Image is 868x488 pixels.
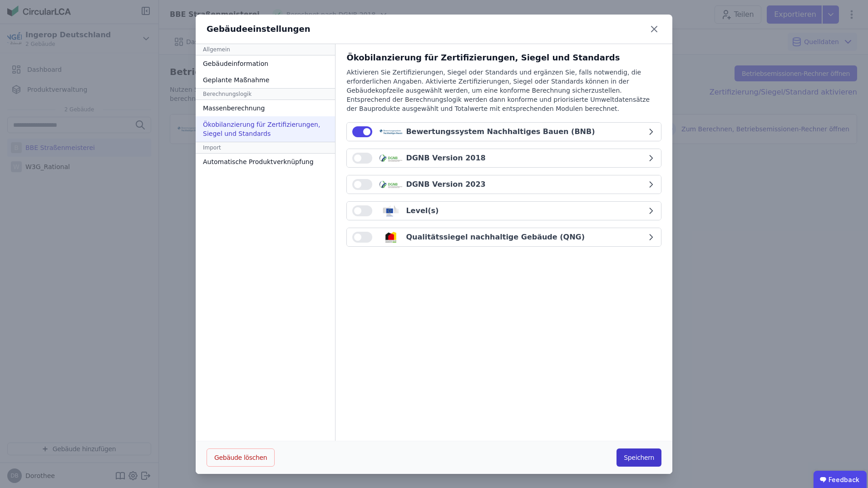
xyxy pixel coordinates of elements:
img: dgnb_logo-x_03lAI3.svg [380,179,402,190]
div: Gebäudeeinstellungen [207,23,311,35]
div: Allgemein [196,44,335,55]
div: DGNB Version 2023 [406,179,485,190]
div: Aktivieren Sie Zertifizierungen, Siegel oder Standards und ergänzen Sie, falls notwendig, die erf... [346,68,661,122]
div: Bewertungssystem Nachhaltiges Bauen (BNB) [406,126,595,137]
button: Speichern [616,448,661,467]
div: DGNB Version 2018 [406,153,485,164]
div: Automatische Produktverknüpfung [196,154,335,170]
div: Gebäudeinformation [196,55,335,72]
button: DGNB Version 2018 [347,149,661,167]
img: qng_logo-BKTGsvz4.svg [380,232,402,243]
div: Berechnungslogik [196,88,335,100]
img: levels_logo-Bv5juQb_.svg [380,205,402,216]
button: DGNB Version 2023 [347,175,661,194]
button: Bewertungssystem Nachhaltiges Bauen (BNB) [347,123,661,141]
div: Qualitätssiegel nachhaltige Gebäude (QNG) [406,232,585,243]
button: Gebäude löschen [207,448,275,467]
button: Qualitätssiegel nachhaltige Gebäude (QNG) [347,228,661,246]
button: Level(s) [347,202,661,220]
div: Ökobilanzierung für Zertifizierungen, Siegel und Standards [346,51,661,64]
div: Ökobilanzierung für Zertifizierungen, Siegel und Standards [196,116,335,142]
div: Geplante Maßnahme [196,72,335,88]
div: Massenberechnung [196,100,335,116]
img: bnb_logo-CNxcAojW.svg [380,126,402,137]
div: Level(s) [406,205,439,216]
img: dgnb_logo-x_03lAI3.svg [380,153,402,164]
div: Import [196,142,335,154]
